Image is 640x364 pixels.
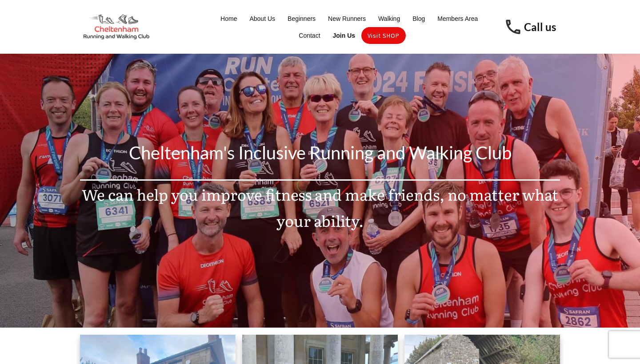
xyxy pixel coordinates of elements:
a: Join Us [333,29,356,42]
a: Members Area [437,12,478,25]
a: Call us [524,20,556,33]
img: Cheltenham Running and Walking Club Logo [80,12,153,41]
a: About Us [249,12,275,25]
a: New Runners [328,12,366,25]
a: Beginners [288,12,316,25]
a: Home [220,12,237,25]
p: We can help you improve fitness and make friends, no matter what your ability. [80,181,560,245]
a: Blog [412,12,425,25]
a: Visit SHOP [368,29,400,42]
a: Contact [299,29,320,42]
p: Cheltenham's Inclusive Running and Walking Club [80,137,560,179]
a: Walking [378,12,400,25]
